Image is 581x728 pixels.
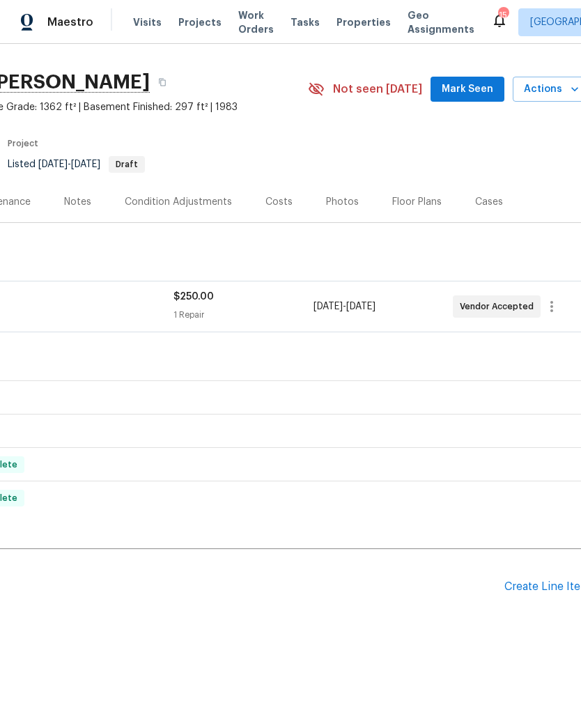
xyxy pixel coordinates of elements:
span: [DATE] [71,160,100,169]
div: Photos [326,195,359,209]
div: 1 Repair [173,308,313,322]
span: Mark Seen [442,81,493,98]
span: Vendor Accepted [460,300,539,313]
span: Project [8,139,38,148]
span: Actions [524,81,579,98]
div: Floor Plans [392,195,442,209]
span: [DATE] [313,302,343,311]
div: 15 [498,8,508,22]
button: Mark Seen [431,77,504,102]
span: Draft [110,160,144,169]
button: Copy Address [150,70,175,95]
div: Condition Adjustments [125,195,232,209]
span: Visits [133,15,162,29]
div: Costs [265,195,293,209]
span: [DATE] [346,302,375,311]
span: - [313,300,375,313]
span: Not seen [DATE] [333,82,422,96]
span: Geo Assignments [408,8,474,36]
span: Properties [336,15,391,29]
span: $250.00 [173,292,214,302]
span: Tasks [290,17,320,27]
span: Work Orders [238,8,274,36]
span: Listed [8,160,145,169]
span: Projects [178,15,222,29]
div: Notes [64,195,91,209]
span: - [38,160,100,169]
span: Maestro [47,15,93,29]
span: [DATE] [38,160,68,169]
div: Cases [475,195,503,209]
